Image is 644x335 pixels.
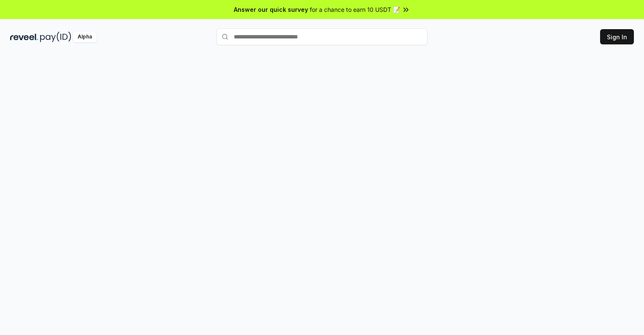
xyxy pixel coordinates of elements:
[10,32,38,42] img: reveel_dark
[40,32,71,42] img: pay_id
[310,5,400,14] span: for a chance to earn 10 USDT 📝
[73,32,97,42] div: Alpha
[234,5,308,14] span: Answer our quick survey
[600,29,634,44] button: Sign In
